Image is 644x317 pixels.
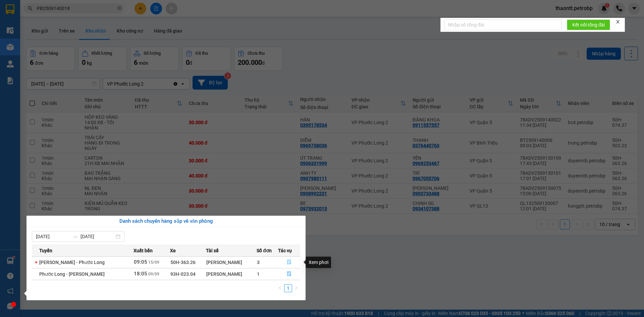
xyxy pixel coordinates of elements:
input: Nhập số tổng đài [444,19,561,30]
span: swap-right [72,234,78,239]
button: left [276,284,284,292]
span: [PERSON_NAME] - Phước Long [39,260,105,265]
span: left [278,286,282,290]
span: close [615,19,620,24]
span: Xe [170,247,176,254]
span: Xuất bến [133,247,153,254]
span: 3 [257,260,260,265]
div: Xem phơi [306,257,331,268]
span: 09/09 [148,272,159,276]
span: 1 [257,271,260,277]
span: Tuyến [39,247,52,254]
span: 93H-023.04 [170,271,196,277]
li: 1 [284,284,292,292]
span: file-done [287,260,291,265]
span: 18:05 [134,271,147,277]
button: right [292,284,300,292]
input: Từ ngày [36,233,70,240]
span: 15/09 [148,260,159,265]
span: Số đơn [257,247,272,254]
button: Kết nối tổng đài [567,19,610,30]
div: [PERSON_NAME] [206,259,257,266]
span: Tài xế [206,247,219,254]
span: Tác vụ [278,247,292,254]
button: file-done [278,269,300,279]
span: to [72,234,78,239]
a: 1 [284,284,292,292]
input: Đến ngày [80,233,114,240]
div: Danh sách chuyến hàng sắp về văn phòng [32,217,300,225]
span: file-done [287,271,291,277]
span: 09:05 [134,259,147,265]
button: file-done [278,257,300,268]
span: 50H-363.26 [170,260,196,265]
li: Next Page [292,284,300,292]
span: right [294,286,298,290]
li: Previous Page [276,284,284,292]
span: Phước Long - [PERSON_NAME] [39,271,105,277]
span: Kết nối tổng đài [572,21,605,29]
div: [PERSON_NAME] [206,270,257,278]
